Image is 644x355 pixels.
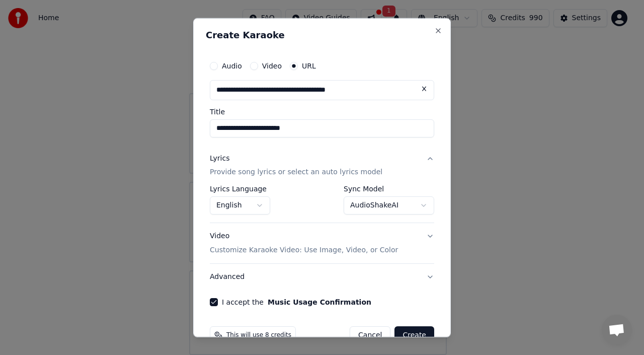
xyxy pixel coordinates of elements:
button: Advanced [210,264,434,290]
p: Provide song lyrics or select an auto lyrics model [210,167,382,177]
span: This will use 8 credits [226,331,291,339]
p: Customize Karaoke Video: Use Image, Video, or Color [210,245,398,255]
button: I accept the [268,299,371,306]
h2: Create Karaoke [206,30,438,39]
label: Video [262,62,282,69]
label: URL [302,62,316,69]
label: I accept the [222,299,371,306]
div: Video [210,231,398,255]
label: Sync Model [344,185,434,192]
button: Create [394,326,434,344]
label: Lyrics Language [210,185,270,192]
label: Audio [222,62,242,69]
label: Title [210,108,434,115]
button: Cancel [350,326,390,344]
div: Lyrics [210,153,229,163]
div: LyricsProvide song lyrics or select an auto lyrics model [210,185,434,223]
button: VideoCustomize Karaoke Video: Use Image, Video, or Color [210,223,434,263]
button: LyricsProvide song lyrics or select an auto lyrics model [210,145,434,185]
